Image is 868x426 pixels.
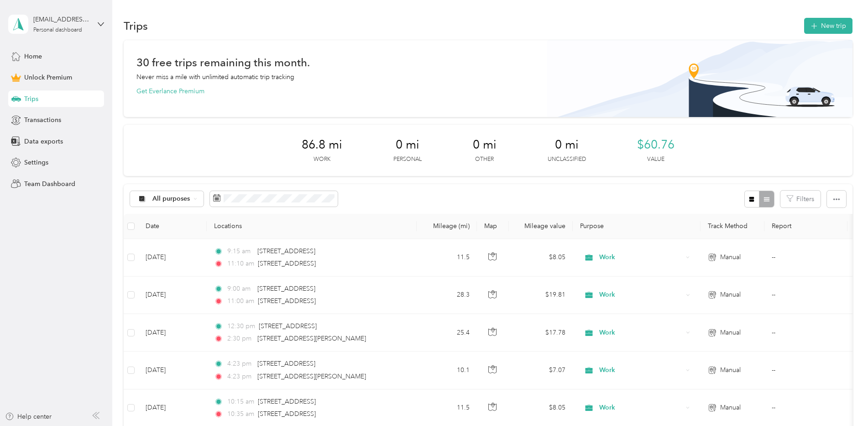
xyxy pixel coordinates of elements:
th: Track Method [701,214,764,239]
span: 0 mi [555,138,579,152]
span: 2:30 pm [227,334,253,344]
p: Work [314,155,330,164]
td: [DATE] [138,239,207,277]
span: 10:35 am [227,409,254,419]
span: Transactions [24,115,61,125]
button: Help center [5,412,52,421]
span: Manual [720,328,741,338]
span: Work [599,252,683,262]
span: Unlock Premium [24,73,72,82]
span: [STREET_ADDRESS][PERSON_NAME] [257,373,366,380]
th: Mileage (mi) [417,214,477,239]
span: 11:00 am [227,296,254,306]
span: 0 mi [473,138,497,152]
span: 4:23 pm [227,359,253,369]
span: 12:30 pm [227,321,255,331]
span: [STREET_ADDRESS] [258,260,316,267]
span: [STREET_ADDRESS] [259,322,317,330]
p: Personal [393,155,422,164]
td: $7.07 [509,351,573,389]
h1: Trips [124,21,148,31]
span: Work [599,328,683,338]
span: [STREET_ADDRESS] [257,360,315,367]
span: 9:15 am [227,246,253,256]
td: -- [764,351,847,389]
span: [STREET_ADDRESS] [257,247,315,255]
span: [STREET_ADDRESS] [258,410,316,418]
span: $60.76 [637,138,675,152]
td: -- [764,277,847,314]
th: Purpose [573,214,701,239]
span: All purposes [152,196,190,202]
span: Home [24,52,42,61]
span: Work [599,365,683,375]
span: [STREET_ADDRESS] [258,297,316,305]
p: Value [647,155,664,164]
td: [DATE] [138,351,207,389]
td: [DATE] [138,314,207,351]
span: 4:23 pm [227,372,253,382]
button: Get Everlance Premium [136,86,204,96]
span: 10:15 am [227,397,254,407]
div: [EMAIL_ADDRESS][DOMAIN_NAME] [33,15,90,24]
th: Date [138,214,207,239]
span: Manual [720,365,741,375]
td: 25.4 [417,314,477,351]
span: [STREET_ADDRESS][PERSON_NAME] [257,335,366,342]
span: Work [599,403,683,413]
th: Mileage value [509,214,573,239]
td: $19.81 [509,277,573,314]
p: Unclassified [548,155,586,164]
span: 0 mi [396,138,419,152]
td: $17.78 [509,314,573,351]
h1: 30 free trips remaining this month. [136,58,310,67]
span: 86.8 mi [302,138,342,152]
td: -- [764,314,847,351]
span: Settings [24,158,48,167]
span: Trips [24,94,38,104]
span: 11:10 am [227,259,254,269]
td: 11.5 [417,239,477,277]
p: Other [475,155,494,164]
span: Work [599,290,683,300]
td: [DATE] [138,277,207,314]
span: 9:00 am [227,284,253,294]
span: Manual [720,403,741,413]
div: Personal dashboard [33,27,82,33]
iframe: Everlance-gr Chat Button Frame [817,375,868,426]
td: 28.3 [417,277,477,314]
td: -- [764,239,847,277]
th: Report [764,214,847,239]
td: $8.05 [509,239,573,277]
span: [STREET_ADDRESS] [257,285,315,293]
td: 10.1 [417,351,477,389]
span: Manual [720,290,741,300]
span: Team Dashboard [24,179,75,189]
p: Never miss a mile with unlimited automatic trip tracking [136,72,294,82]
button: New trip [804,18,852,34]
button: Filters [780,191,821,208]
span: [STREET_ADDRESS] [258,398,316,405]
th: Locations [207,214,417,239]
img: Banner [547,40,852,117]
th: Map [477,214,509,239]
span: Data exports [24,137,63,146]
span: Manual [720,252,741,262]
